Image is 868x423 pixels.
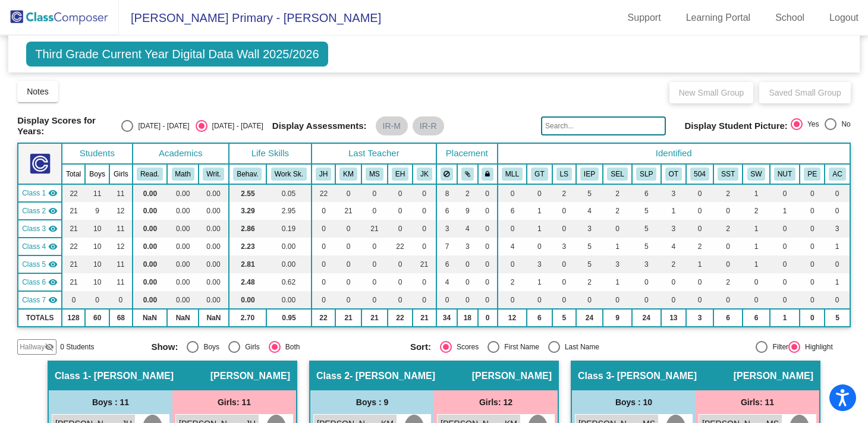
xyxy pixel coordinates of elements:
[27,87,49,96] span: Notes
[229,255,266,273] td: 2.81
[167,273,199,291] td: 0.00
[747,168,766,181] button: SW
[312,184,335,202] td: 22
[665,168,682,181] button: OT
[556,168,572,181] button: LS
[770,255,800,273] td: 0
[22,223,46,234] span: Class 3
[661,291,686,309] td: 0
[361,273,388,291] td: 0
[576,291,603,309] td: 0
[552,238,576,255] td: 3
[800,238,825,255] td: 0
[109,220,133,238] td: 11
[229,220,266,238] td: 2.86
[743,202,769,220] td: 2
[133,238,168,255] td: 0.00
[527,184,552,202] td: 0
[413,255,436,273] td: 21
[229,238,266,255] td: 2.23
[774,168,795,181] button: NUT
[661,164,686,184] th: Occupational Therapy IEP
[685,121,788,131] span: Display Student Picture:
[48,242,58,251] mat-icon: visibility
[825,164,850,184] th: Attendance Concerns
[62,220,85,238] td: 21
[207,121,263,131] div: [DATE] - [DATE]
[388,202,413,220] td: 0
[335,184,361,202] td: 0
[266,220,312,238] td: 0.19
[22,241,46,252] span: Class 4
[713,202,743,220] td: 0
[770,238,800,255] td: 0
[825,238,850,255] td: 1
[413,291,436,309] td: 0
[335,273,361,291] td: 0
[133,273,168,291] td: 0.00
[109,164,133,184] th: Girls
[85,220,109,238] td: 10
[199,291,229,309] td: 0.00
[713,184,743,202] td: 2
[167,220,199,238] td: 0.00
[632,164,661,184] th: Speech IEP
[26,42,328,67] span: Third Grade Current Year Digital Data Wall 2025/2026
[229,184,266,202] td: 2.55
[457,220,477,238] td: 4
[109,184,133,202] td: 11
[632,238,661,255] td: 5
[199,255,229,273] td: 0.00
[686,291,713,309] td: 0
[531,168,548,181] button: GT
[825,220,850,238] td: 3
[478,164,498,184] th: Keep with teacher
[266,273,312,291] td: 0.62
[436,164,457,184] th: Keep away students
[770,184,800,202] td: 0
[133,121,189,131] div: [DATE] - [DATE]
[825,273,850,291] td: 1
[436,143,498,164] th: Placement
[436,184,457,202] td: 8
[800,273,825,291] td: 0
[85,291,109,309] td: 0
[457,164,477,184] th: Keep with students
[713,273,743,291] td: 2
[686,238,713,255] td: 2
[552,202,576,220] td: 0
[478,255,498,273] td: 0
[85,202,109,220] td: 9
[18,309,62,327] td: TOTALS
[661,255,686,273] td: 2
[388,255,413,273] td: 0
[498,143,850,164] th: Identified
[312,202,335,220] td: 0
[22,206,46,216] span: Class 2
[266,238,312,255] td: 0.00
[836,119,850,130] div: No
[527,238,552,255] td: 0
[576,202,603,220] td: 4
[22,188,46,198] span: Class 1
[457,184,477,202] td: 2
[62,238,85,255] td: 22
[133,202,168,220] td: 0.00
[603,220,632,238] td: 0
[413,202,436,220] td: 0
[661,273,686,291] td: 0
[62,291,85,309] td: 0
[413,116,444,135] mat-chip: IR-R
[233,168,262,181] button: Behav.
[632,255,661,273] td: 3
[825,291,850,309] td: 0
[436,220,457,238] td: 3
[713,238,743,255] td: 0
[498,273,527,291] td: 2
[478,202,498,220] td: 0
[272,121,367,131] span: Display Assessments:
[686,184,713,202] td: 0
[417,168,432,181] button: JK
[361,202,388,220] td: 0
[137,168,163,181] button: Read.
